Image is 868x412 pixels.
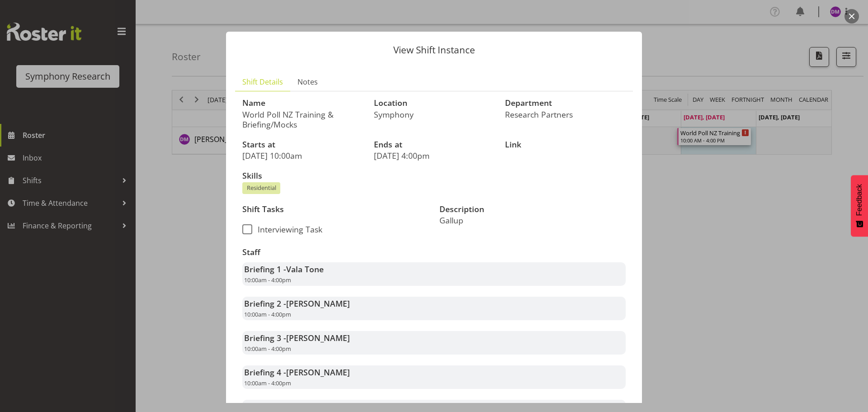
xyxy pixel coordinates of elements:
strong: Briefing 3 - [244,332,350,343]
h3: Starts at [242,140,363,149]
strong: Briefing 4 - [244,367,350,378]
p: View Shift Instance [235,45,633,55]
span: [PERSON_NAME] [286,367,350,378]
h3: Description [439,205,626,214]
strong: Briefing 5 - [244,401,350,412]
span: Notes [297,76,318,87]
span: 10:00am - 4:00pm [244,345,291,353]
h3: Location [374,99,495,108]
p: Symphony [374,109,495,119]
h3: Shift Tasks [242,205,429,214]
span: Shift Details [242,76,283,87]
span: Interviewing Task [252,224,322,234]
strong: Briefing 2 - [244,298,350,309]
span: 10:00am - 4:00pm [244,276,291,284]
p: [DATE] 10:00am [242,151,363,161]
span: Vala Tone [286,264,324,275]
button: Feedback - Show survey [851,175,868,237]
span: 10:00am - 4:00pm [244,310,291,318]
span: 10:00am - 4:00pm [244,379,291,387]
span: [PERSON_NAME] [286,401,350,412]
h3: Link [505,140,626,149]
h3: Staff [242,248,626,257]
h3: Name [242,99,363,108]
span: Residential [247,184,276,192]
span: Feedback [855,184,863,216]
p: Research Partners [505,109,626,119]
h3: Skills [242,171,626,180]
p: Gallup [439,215,626,225]
strong: Briefing 1 - [244,264,324,275]
h3: Department [505,99,626,108]
span: [PERSON_NAME] [286,332,350,343]
p: World Poll NZ Training & Briefing/Mocks [242,109,363,129]
p: [DATE] 4:00pm [374,151,495,161]
span: [PERSON_NAME] [286,298,350,309]
h3: Ends at [374,140,495,149]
